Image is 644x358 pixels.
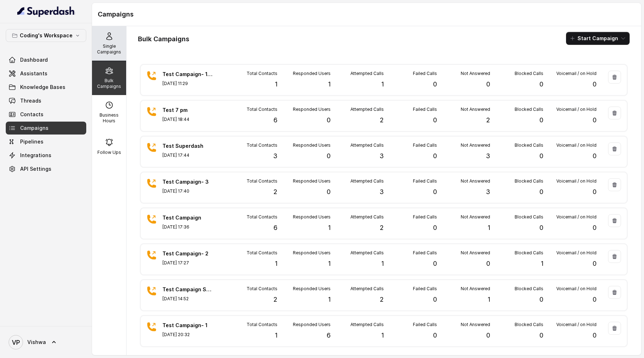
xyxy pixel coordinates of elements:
img: light.svg [17,6,75,17]
p: 2 [486,115,490,125]
p: 0 [593,115,597,125]
p: Failed Calls [413,142,437,148]
p: 6 [327,330,331,340]
p: Attempted Calls [350,71,384,76]
p: 0 [539,223,543,233]
p: Responded Users [293,142,331,148]
p: Total Contacts [247,250,277,256]
p: 3 [273,151,277,161]
p: Not Answered [461,322,490,328]
p: Responded Users [293,322,331,328]
p: 2 [380,223,384,233]
p: Business Hours [95,112,123,124]
p: Blocked Calls [515,178,543,184]
p: Attempted Calls [350,214,384,220]
p: Not Answered [461,107,490,112]
p: 0 [327,151,331,161]
p: 1 [328,223,331,233]
p: 0 [327,115,331,125]
p: Failed Calls [413,107,437,112]
p: [DATE] 17:27 [162,260,213,266]
p: 0 [433,115,437,125]
p: 0 [327,187,331,197]
p: Blocked Calls [515,286,543,292]
a: Dashboard [6,53,86,66]
p: [DATE] 18:44 [162,117,213,122]
a: Campaigns [6,122,86,135]
p: 1 [381,330,384,340]
p: Voicemail / on Hold [556,71,597,76]
p: [DATE] 17:36 [162,224,213,230]
p: Blocked Calls [515,322,543,328]
p: 0 [539,151,543,161]
button: Start Campaign [566,32,630,45]
p: Attempted Calls [350,107,384,112]
span: Knowledge Bases [20,84,65,91]
p: 3 [486,151,490,161]
p: 0 [486,330,490,340]
p: 1 [328,259,331,269]
p: [DATE] 14:52 [162,296,213,302]
span: Dashboard [20,56,48,63]
p: 0 [486,259,490,269]
p: Blocked Calls [515,71,543,76]
p: 6 [273,223,277,233]
p: Coding's Workspace [20,31,73,40]
p: 0 [593,151,597,161]
p: Failed Calls [413,71,437,76]
p: 0 [593,79,597,89]
span: Threads [20,97,41,104]
a: Threads [6,94,86,107]
p: Not Answered [461,142,490,148]
p: 1 [488,295,490,305]
p: Test Campaign- 3 [162,178,213,185]
p: Test Superdash [162,142,213,150]
span: Campaigns [20,124,49,132]
p: 2 [273,187,277,197]
p: Responded Users [293,286,331,292]
p: Total Contacts [247,107,277,112]
p: 0 [433,295,437,305]
p: Total Contacts [247,322,277,328]
p: [DATE] 17:44 [162,152,213,158]
p: Total Contacts [247,71,277,76]
span: Pipelines [20,138,43,145]
a: Knowledge Bases [6,81,86,94]
a: API Settings [6,162,86,175]
p: 1 [488,223,490,233]
p: 0 [539,330,543,340]
p: 0 [433,259,437,269]
p: Blocked Calls [515,107,543,112]
h1: Campaigns [98,9,635,20]
a: Pipelines [6,135,86,148]
p: 1 [328,79,331,89]
a: Assistants [6,67,86,80]
p: 1 [328,295,331,305]
p: 0 [593,187,597,197]
span: Integrations [20,152,51,159]
p: 6 [273,115,277,125]
p: 0 [433,151,437,161]
p: Attempted Calls [350,178,384,184]
p: Voicemail / on Hold [556,142,597,148]
p: Test Campaign- 2 [162,250,213,257]
p: 0 [593,330,597,340]
p: Test Campaign- 1 [162,322,213,329]
p: Failed Calls [413,286,437,292]
p: 1 [541,259,543,269]
p: Not Answered [461,71,490,76]
p: Total Contacts [247,178,277,184]
text: VP [12,339,20,346]
p: 2 [273,295,277,305]
a: Contacts [6,108,86,121]
p: 0 [593,223,597,233]
h1: Bulk Campaigns [138,33,189,45]
p: 0 [433,223,437,233]
p: Test 7 pm [162,107,213,114]
p: Attempted Calls [350,250,384,256]
p: 0 [539,79,543,89]
p: 0 [433,330,437,340]
p: Failed Calls [413,178,437,184]
p: Blocked Calls [515,214,543,220]
a: Vishwa [6,332,86,352]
